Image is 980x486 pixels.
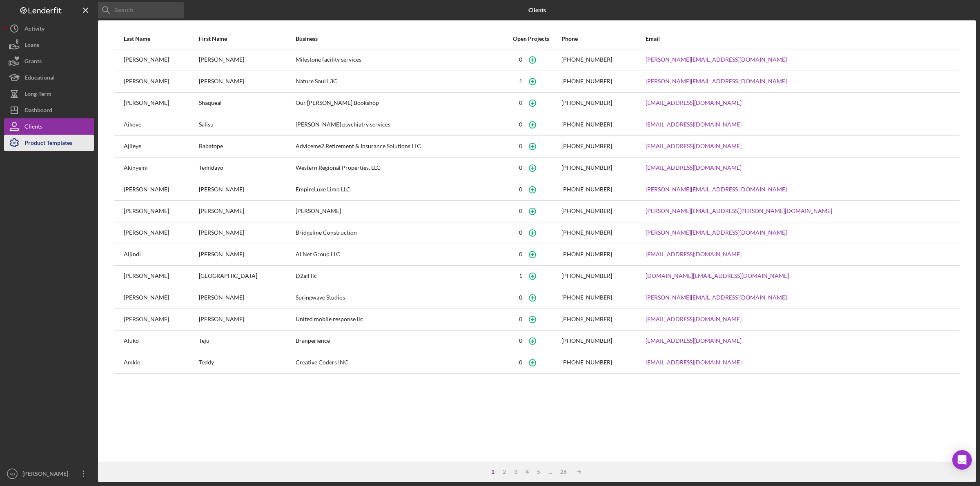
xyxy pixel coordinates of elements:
div: Adviceme2 Retirement & Insurance Solutions LLC [296,136,501,157]
a: [PERSON_NAME][EMAIL_ADDRESS][PERSON_NAME][DOMAIN_NAME] [646,208,832,214]
div: Salisu [199,115,294,135]
div: 5 [533,468,544,475]
button: Dashboard [4,102,94,118]
a: [PERSON_NAME][EMAIL_ADDRESS][DOMAIN_NAME] [646,186,787,193]
div: [PERSON_NAME] psychiatry services [296,115,501,135]
div: Babatope [199,136,294,157]
div: Educational [24,69,55,88]
div: 0 [519,143,522,149]
div: [PERSON_NAME] [124,180,198,200]
div: 0 [519,121,522,128]
div: [PERSON_NAME] [124,288,198,308]
div: [PERSON_NAME] [199,244,294,265]
div: Phone [561,36,644,42]
button: Product Templates [4,135,94,151]
a: [PERSON_NAME][EMAIL_ADDRESS][DOMAIN_NAME] [646,56,787,63]
button: Educational [4,69,94,86]
div: [PERSON_NAME] [199,223,294,243]
div: Last Name [124,36,198,42]
a: [PERSON_NAME][EMAIL_ADDRESS][DOMAIN_NAME] [646,78,787,84]
div: [PERSON_NAME] [199,180,294,200]
div: Akinyemi [124,158,198,178]
div: [PHONE_NUMBER] [561,273,612,279]
div: Bridgeline Construction [296,223,501,243]
div: [PHONE_NUMBER] [561,164,612,171]
div: [PHONE_NUMBER] [561,121,612,128]
div: [PHONE_NUMBER] [561,143,612,149]
div: 1 [487,468,499,475]
div: Aluko [124,331,198,351]
div: EmpireLuxe Limo LLC [296,180,501,200]
a: [PERSON_NAME][EMAIL_ADDRESS][DOMAIN_NAME] [646,229,787,236]
div: [PERSON_NAME] [199,71,294,92]
div: Clients [24,118,42,137]
div: [PERSON_NAME] [124,93,198,113]
div: [PERSON_NAME] [20,466,73,484]
div: 1 [519,78,522,84]
div: Aljindi [124,244,198,265]
div: United mobile response llc [296,309,501,330]
div: [PHONE_NUMBER] [561,251,612,257]
a: [PERSON_NAME][EMAIL_ADDRESS][DOMAIN_NAME] [646,294,787,301]
div: [PERSON_NAME] [296,201,501,222]
div: [PHONE_NUMBER] [561,229,612,236]
div: 0 [519,294,522,301]
div: [PHONE_NUMBER] [561,186,612,193]
div: 0 [519,337,522,344]
div: 0 [519,164,522,171]
text: AD [9,472,15,476]
div: [PERSON_NAME] [199,201,294,222]
a: [DOMAIN_NAME][EMAIL_ADDRESS][DOMAIN_NAME] [646,273,789,279]
div: Business [296,36,501,42]
input: Search [98,2,184,18]
div: [PHONE_NUMBER] [561,78,612,84]
a: [EMAIL_ADDRESS][DOMAIN_NAME] [646,164,742,171]
div: Shaqueal [199,93,294,113]
div: Grants [24,53,42,71]
div: 0 [519,208,522,214]
div: Nature Soul L3C [296,71,501,92]
div: Aikoye [124,115,198,135]
div: [GEOGRAPHIC_DATA] [199,266,294,286]
div: Email [646,36,950,42]
div: Dashboard [24,102,52,120]
div: Teddy [199,353,294,373]
a: [EMAIL_ADDRESS][DOMAIN_NAME] [646,359,742,366]
div: [PHONE_NUMBER] [561,56,612,63]
div: Temidayo [199,158,294,178]
div: [PHONE_NUMBER] [561,208,612,214]
div: Our [PERSON_NAME] Bookshop [296,93,501,113]
button: Clients [4,118,94,135]
button: Grants [4,53,94,69]
div: 0 [519,251,522,257]
div: [PERSON_NAME] [124,309,198,330]
div: Open Intercom Messenger [952,450,972,470]
a: [EMAIL_ADDRESS][DOMAIN_NAME] [646,121,742,128]
div: [PHONE_NUMBER] [561,359,612,366]
div: [PERSON_NAME] [199,309,294,330]
button: AD[PERSON_NAME] [4,466,94,482]
div: 0 [519,56,522,63]
a: [EMAIL_ADDRESS][DOMAIN_NAME] [646,100,742,106]
button: Long-Term [4,86,94,102]
div: Long-Term [24,86,51,104]
div: [PERSON_NAME] [124,50,198,70]
div: 3 [510,468,521,475]
div: Amkie [124,353,198,373]
div: 4 [521,468,533,475]
div: 0 [519,100,522,106]
div: 0 [519,316,522,322]
div: 26 [556,468,571,475]
div: Loans [24,37,39,55]
div: Activity [24,20,45,39]
button: Loans [4,37,94,53]
div: 0 [519,229,522,236]
div: 2 [499,468,510,475]
a: [EMAIL_ADDRESS][DOMAIN_NAME] [646,251,742,257]
div: [PERSON_NAME] [199,50,294,70]
div: [PHONE_NUMBER] [561,316,612,322]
